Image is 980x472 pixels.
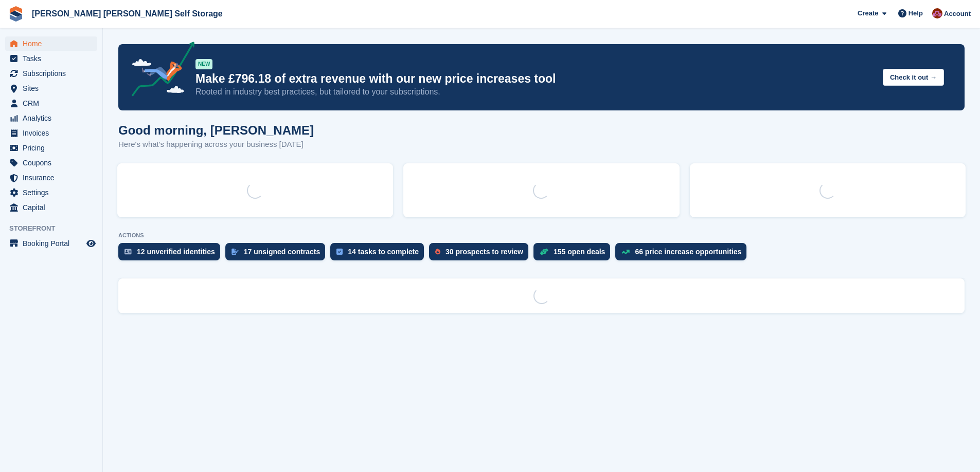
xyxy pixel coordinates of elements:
[23,66,84,81] span: Subscriptions
[5,200,97,215] a: menu
[23,96,84,110] span: CRM
[5,171,97,185] a: menu
[5,185,97,200] a: menu
[883,69,944,86] button: Check it out →
[446,248,523,256] div: 30 prospects to review
[635,248,741,256] div: 66 price increase opportunities
[85,237,97,250] a: Preview store
[8,6,24,22] img: stora-icon-8386f47178a22dfd0bd8f6a31ec36ba5ce8667c1dd55bd0f319d3a0aa187defe.svg
[23,141,84,155] span: Pricing
[5,66,97,81] a: menu
[540,248,548,255] img: deal-1b604bf984904fb50ccaf53a9ad4b4a5d6e5aea283cecdc64d6e3604feb123c2.svg
[932,8,942,18] img: Ben Spickernell
[225,243,331,266] a: 17 unsigned contracts
[118,243,225,266] a: 12 unverified identities
[429,243,533,266] a: 30 prospects to review
[23,111,84,125] span: Analytics
[554,248,605,256] div: 155 open deals
[5,36,97,51] a: menu
[118,232,965,239] p: ACTIONS
[435,249,440,255] img: prospect-51fa495bee0391a8d652442698ab0144808aea92771e9ea1ae160a38d050c398.svg
[5,156,97,170] a: menu
[23,200,84,215] span: Capital
[28,5,227,22] a: [PERSON_NAME] [PERSON_NAME] Self Storage
[23,51,84,66] span: Tasks
[5,126,97,140] a: menu
[244,248,320,256] div: 17 unsigned contracts
[23,171,84,185] span: Insurance
[5,236,97,251] a: menu
[336,249,343,255] img: task-75834270c22a3079a89374b754ae025e5fb1db73e45f91037f5363f120a921f8.svg
[9,223,102,234] span: Storefront
[348,248,419,256] div: 14 tasks to complete
[908,8,923,18] span: Help
[615,243,752,266] a: 66 price increase opportunities
[195,71,875,86] p: Make £796.18 of extra revenue with our new price increases tool
[118,123,314,137] h1: Good morning, [PERSON_NAME]
[5,51,97,66] a: menu
[5,141,97,155] a: menu
[23,185,84,200] span: Settings
[23,236,84,251] span: Booking Portal
[118,139,314,150] p: Here's what's happening across your business [DATE]
[124,249,132,255] img: verify_identity-adf6edd0f0f0b5bbfe63781bf79b02c33cf7c696d77639b501bdc392416b5a36.svg
[533,243,615,266] a: 155 open deals
[330,243,429,266] a: 14 tasks to complete
[195,59,212,69] div: NEW
[23,81,84,96] span: Sites
[5,96,97,110] a: menu
[621,250,630,254] img: price_increase_opportunities-93ffe204e8149a01c8c9dc8f82e8f89637d9d84a8eef4429ea346261dce0b2c0.svg
[5,111,97,125] a: menu
[23,156,84,170] span: Coupons
[195,86,875,98] p: Rooted in industry best practices, but tailored to your subscriptions.
[858,8,878,18] span: Create
[123,42,195,100] img: price-adjustments-announcement-icon-8257ccfd72463d97f412b2fc003d46551f7dbcb40ab6d574587a9cd5c0d94...
[23,126,84,140] span: Invoices
[23,36,84,51] span: Home
[231,249,239,255] img: contract_signature_icon-13c848040528278c33f63329250d36e43548de30e8caae1d1a13099fd9432cc5.svg
[944,9,971,19] span: Account
[5,81,97,96] a: menu
[137,248,215,256] div: 12 unverified identities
